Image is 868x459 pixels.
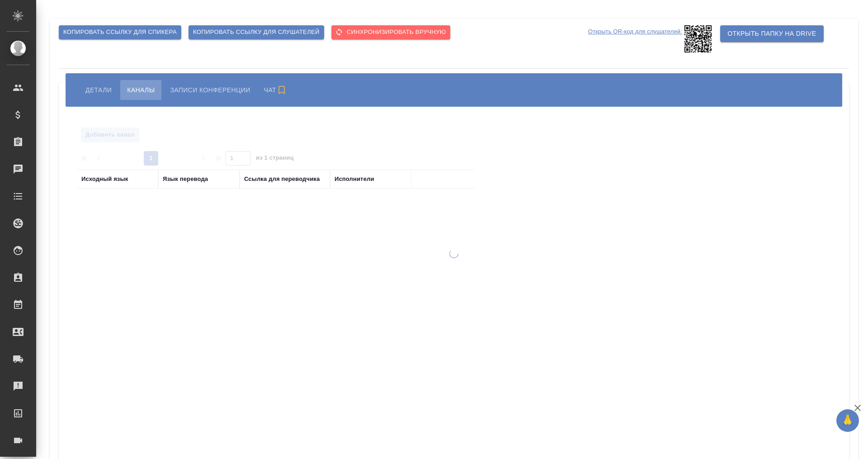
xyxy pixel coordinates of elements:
[331,25,450,39] button: Cинхронизировать вручную
[264,85,289,95] span: Чат
[244,175,320,184] div: Ссылка для переводчика
[588,25,682,52] p: Открыть QR-код для слушателей:
[63,27,177,38] span: Копировать ссылку для спикера
[127,85,155,95] span: Каналы
[85,85,112,95] span: Детали
[170,85,250,95] span: Записи конференции
[163,175,208,184] div: Язык перевода
[189,25,324,39] button: Копировать ссылку для слушателей
[840,411,855,430] span: 🙏
[81,175,128,184] div: Исходный язык
[335,175,374,184] div: Исполнители
[336,27,446,38] span: Cинхронизировать вручную
[720,25,823,42] button: Открыть папку на Drive
[836,409,859,432] button: 🙏
[59,25,181,39] button: Копировать ссылку для спикера
[193,27,320,38] span: Копировать ссылку для слушателей
[276,85,287,95] svg: Подписаться
[727,28,816,39] span: Открыть папку на Drive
